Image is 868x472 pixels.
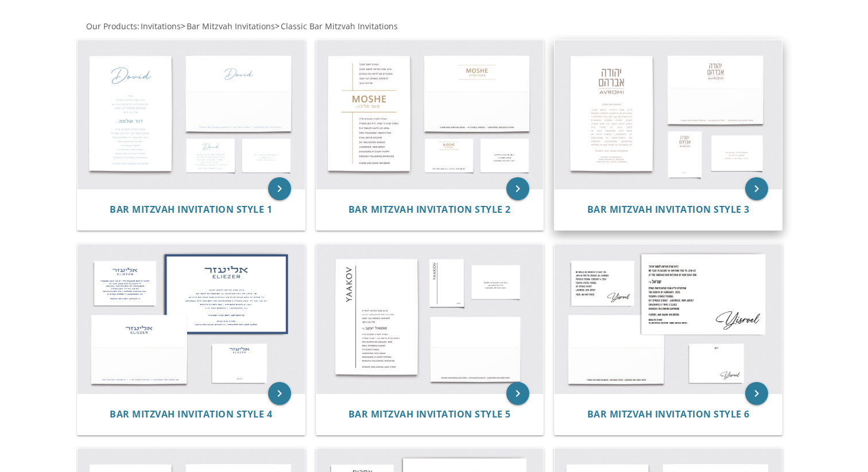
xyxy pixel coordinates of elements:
a: Bar Mitzvah Invitation Style 5 [348,409,511,420]
a: Our Products [85,21,137,32]
a: keyboard_arrow_right [745,382,768,405]
img: Bar Mitzvah Invitation Style 1 [77,40,305,189]
a: keyboard_arrow_right [268,177,291,200]
span: Bar Mitzvah Invitation Style 2 [348,203,511,216]
a: keyboard_arrow_right [268,382,291,405]
a: Bar Mitzvah Invitation Style 3 [587,204,750,215]
img: Bar Mitzvah Invitation Style 4 [77,244,305,393]
a: keyboard_arrow_right [506,382,529,405]
span: Bar Mitzvah Invitations [187,21,275,32]
img: Bar Mitzvah Invitation Style 6 [555,244,782,393]
a: Bar Mitzvah Invitation Style 2 [348,204,511,215]
a: Bar Mitzvah Invitation Style 4 [110,409,272,420]
div: : [76,21,435,32]
a: Bar Mitzvah Invitation Style 1 [110,204,272,215]
span: > [275,21,398,32]
span: Bar Mitzvah Invitation Style 1 [110,203,272,216]
a: keyboard_arrow_right [745,177,768,200]
span: Bar Mitzvah Invitation Style 5 [348,408,511,420]
a: Classic Bar Mitzvah Invitations [280,21,398,32]
span: Bar Mitzvah Invitation Style 4 [110,408,272,420]
img: Bar Mitzvah Invitation Style 3 [555,40,782,189]
img: Bar Mitzvah Invitation Style 2 [316,40,544,189]
a: keyboard_arrow_right [506,177,529,200]
span: Classic Bar Mitzvah Invitations [281,21,398,32]
span: Bar Mitzvah Invitation Style 3 [587,203,750,216]
a: Bar Mitzvah Invitations [185,21,275,32]
span: Bar Mitzvah Invitation Style 6 [587,408,750,420]
img: Bar Mitzvah Invitation Style 5 [316,244,544,393]
a: Bar Mitzvah Invitation Style 6 [587,409,750,420]
span: > [181,21,275,32]
span: Invitations [141,21,181,32]
a: Invitations [139,21,181,32]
